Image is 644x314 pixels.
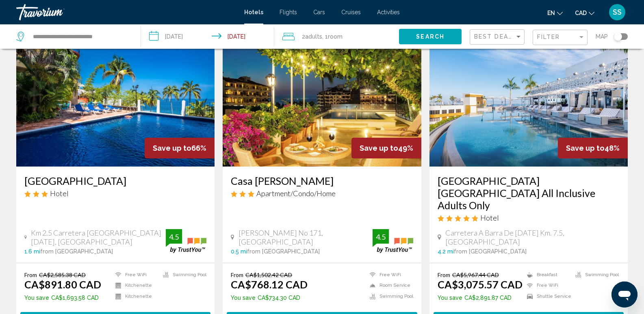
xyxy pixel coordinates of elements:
[452,271,499,278] del: CA$5,967.44 CAD
[366,282,413,289] li: Room Service
[24,248,40,255] span: 1.6 mi
[547,7,563,19] button: Change language
[305,33,322,40] span: Adults
[523,271,571,278] li: Breakfast
[313,9,325,15] a: Cars
[111,271,159,278] li: Free WiFi
[607,4,628,21] button: User Menu
[438,175,620,211] a: [GEOGRAPHIC_DATA] [GEOGRAPHIC_DATA] All Inclusive Adults Only
[24,175,206,187] a: [GEOGRAPHIC_DATA]
[611,282,637,308] iframe: Button to launch messaging window
[24,278,101,290] ins: CA$891.80 CAD
[141,24,274,49] button: Check-in date: Oct 16, 2025 Check-out date: Oct 23, 2025
[231,295,256,301] span: You save
[351,138,421,158] div: 49%
[377,9,400,15] a: Activities
[445,228,620,246] span: Carretera A Barra De [DATE] Km. 7.5, [GEOGRAPHIC_DATA]
[231,278,308,290] ins: CA$768.12 CAD
[24,189,206,198] div: 3 star Hotel
[523,293,571,300] li: Shuttle Service
[166,229,206,253] img: trustyou-badge.svg
[474,33,517,40] span: Best Deals
[223,37,421,167] img: Hotel image
[239,228,373,246] span: [PERSON_NAME] No 171, [GEOGRAPHIC_DATA]
[575,10,587,16] span: CAD
[322,31,343,42] span: , 1
[231,189,413,198] div: 3 star Apartment
[302,31,322,42] span: 2
[523,282,571,289] li: Free WiFi
[153,144,191,152] span: Save up to
[231,248,247,255] span: 0.5 mi
[245,271,292,278] del: CA$1,502.42 CAD
[416,34,445,40] span: Search
[474,34,522,41] mat-select: Sort by
[596,31,608,42] span: Map
[145,138,215,158] div: 66%
[40,248,113,255] span: from [GEOGRAPHIC_DATA]
[558,138,628,158] div: 48%
[399,29,462,44] button: Search
[571,271,620,278] li: Swimming Pool
[438,295,523,301] p: CA$2,891.87 CAD
[438,271,450,278] span: From
[24,295,101,301] p: CA$1,693.58 CAD
[16,4,236,20] a: Travorium
[566,144,605,152] span: Save up to
[256,189,336,198] span: Apartment/Condo/Home
[24,295,49,301] span: You save
[533,29,588,46] button: Filter
[360,144,398,152] span: Save up to
[373,229,413,253] img: trustyou-badge.svg
[438,278,523,290] ins: CA$3,075.57 CAD
[24,271,37,278] span: From
[341,9,361,15] a: Cruises
[454,248,527,255] span: from [GEOGRAPHIC_DATA]
[366,271,413,278] li: Free WiFi
[575,7,594,19] button: Change currency
[373,232,389,242] div: 4.5
[429,37,628,167] img: Hotel image
[328,33,343,40] span: Room
[247,248,320,255] span: from [GEOGRAPHIC_DATA]
[244,9,263,15] a: Hotels
[438,248,454,255] span: 4.2 mi
[366,293,413,300] li: Swimming Pool
[613,8,622,16] span: SS
[231,295,308,301] p: CA$734.30 CAD
[547,10,555,16] span: en
[537,34,560,40] span: Filter
[16,37,215,167] img: Hotel image
[480,213,499,222] span: Hotel
[111,293,159,300] li: Kitchenette
[39,271,86,278] del: CA$2,585.38 CAD
[231,271,243,278] span: From
[438,213,620,222] div: 5 star Hotel
[608,33,628,40] button: Toggle map
[50,189,69,198] span: Hotel
[438,295,462,301] span: You save
[280,9,297,15] a: Flights
[274,24,399,49] button: Travelers: 2 adults, 0 children
[111,282,159,289] li: Kitchenette
[159,271,206,278] li: Swimming Pool
[166,232,182,242] div: 4.5
[231,175,413,187] a: Casa [PERSON_NAME]
[31,228,166,246] span: Km 2.5 Carretera [GEOGRAPHIC_DATA][DATE], [GEOGRAPHIC_DATA]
